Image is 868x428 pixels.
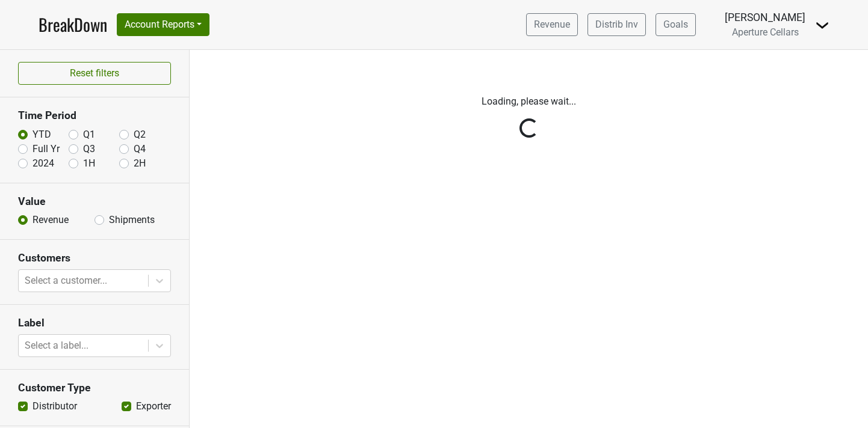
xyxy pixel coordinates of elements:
a: Revenue [526,13,578,36]
a: Goals [656,13,696,36]
p: Loading, please wait... [199,94,859,109]
a: Distrib Inv [587,13,646,36]
img: Dropdown Menu [815,18,829,32]
button: Account Reports [117,13,209,36]
a: BreakDown [39,12,107,37]
span: Aperture Cellars [732,26,799,38]
div: [PERSON_NAME] [725,10,805,25]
